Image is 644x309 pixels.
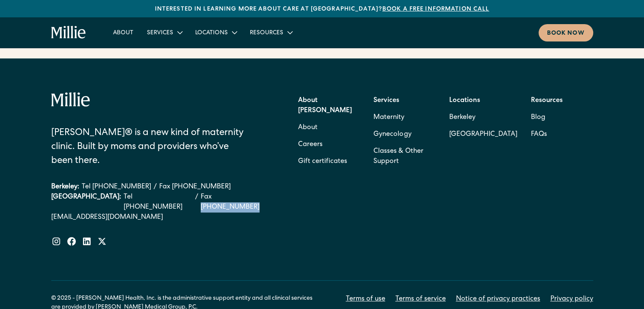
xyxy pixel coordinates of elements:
[449,97,480,104] strong: Locations
[243,25,299,39] div: Resources
[531,97,563,104] strong: Resources
[195,192,198,212] div: /
[140,25,188,39] div: Services
[373,97,399,104] strong: Services
[124,192,193,212] a: Tel [PHONE_NUMBER]
[346,294,385,304] a: Terms of use
[106,25,140,39] a: About
[51,192,121,212] div: [GEOGRAPHIC_DATA]:
[159,182,231,192] a: Fax [PHONE_NUMBER]
[188,25,243,39] div: Locations
[298,119,318,136] a: About
[250,29,283,38] div: Resources
[550,294,593,304] a: Privacy policy
[298,97,352,114] strong: About [PERSON_NAME]
[539,24,593,41] a: Book now
[547,29,585,38] div: Book now
[195,29,228,38] div: Locations
[51,182,79,192] div: Berkeley:
[373,109,404,126] a: Maternity
[51,127,251,168] div: [PERSON_NAME]® is a new kind of maternity clinic. Built by moms and providers who’ve been there.
[201,192,272,212] a: Fax [PHONE_NUMBER]
[456,294,540,304] a: Notice of privacy practices
[51,212,273,223] a: [EMAIL_ADDRESS][DOMAIN_NAME]
[82,182,151,192] a: Tel [PHONE_NUMBER]
[298,136,323,153] a: Careers
[154,182,157,192] div: /
[51,26,86,39] a: home
[449,126,517,143] a: [GEOGRAPHIC_DATA]
[531,126,547,143] a: FAQs
[395,294,446,304] a: Terms of service
[382,6,489,12] a: Book a free information call
[531,109,545,126] a: Blog
[373,143,436,170] a: Classes & Other Support
[373,126,411,143] a: Gynecology
[298,153,347,170] a: Gift certificates
[147,29,173,38] div: Services
[449,109,517,126] a: Berkeley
